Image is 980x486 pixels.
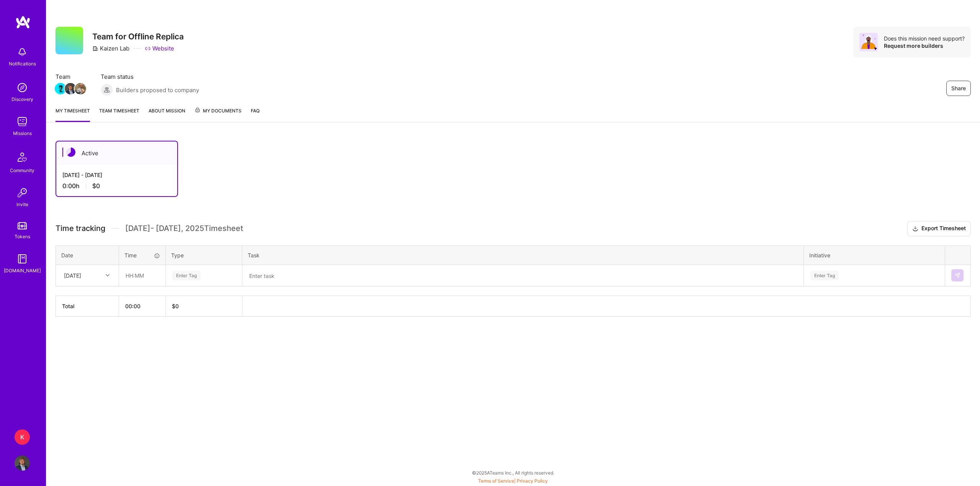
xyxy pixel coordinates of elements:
img: tokens [18,222,27,229]
a: Website [145,44,174,52]
a: My timesheet [56,107,90,122]
span: [DATE] - [DATE] , 2025 Timesheet [125,224,243,233]
img: Team Member Avatar [65,83,76,94]
a: K [13,429,32,445]
a: Terms of Service [478,478,514,484]
i: icon CompanyGray [92,46,98,52]
div: Community [10,166,34,174]
img: Invite [15,185,30,200]
img: User Avatar [15,455,30,471]
a: Team timesheet [99,107,139,122]
img: Team Member Avatar [55,83,66,94]
img: Submit [954,272,960,278]
div: © 2025 ATeams Inc., All rights reserved. [46,463,980,482]
a: FAQ [251,107,260,122]
span: $ 0 [172,303,179,309]
img: bell [15,44,30,60]
div: Kaizen Lab [92,44,129,52]
img: Community [13,148,31,166]
i: icon Chevron [106,273,109,277]
span: Builders proposed to company [116,86,199,94]
div: Request more builders [884,42,965,49]
a: About Mission [149,107,185,122]
img: Builders proposed to company [101,84,113,96]
h3: Team for Offline Replica [92,32,184,41]
span: My Documents [194,107,242,115]
div: Tokens [15,232,30,241]
th: Task [242,245,804,265]
div: Initiative [809,251,939,259]
span: Team status [101,73,199,81]
img: teamwork [15,114,30,129]
input: HH:MM [119,265,165,286]
div: Does this mission need support? [884,35,965,42]
span: Time tracking [56,224,105,233]
div: Enter Tag [172,270,201,281]
th: Date [56,245,119,265]
i: icon Download [912,225,918,233]
span: | [478,478,548,484]
div: [DOMAIN_NAME] [4,267,41,275]
img: discovery [15,80,30,95]
th: 00:00 [119,296,166,316]
img: logo [15,15,31,29]
a: Team Member Avatar [65,82,75,95]
div: Discovery [11,95,33,103]
img: guide book [15,251,30,267]
button: Share [946,81,971,96]
div: [DATE] [64,271,81,280]
span: Share [951,85,966,92]
th: Total [56,296,119,316]
img: Avatar [859,33,878,51]
a: My Documents [194,107,242,122]
img: Team Member Avatar [75,83,86,94]
div: Time [124,251,160,259]
div: Active [56,141,177,165]
a: Team Member Avatar [75,82,85,95]
button: Export Timesheet [907,221,971,236]
a: User Avatar [13,455,32,471]
div: Enter Tag [810,270,839,281]
a: Privacy Policy [517,478,548,484]
div: Invite [16,200,28,208]
img: Active [66,148,75,157]
span: $0 [92,182,100,190]
th: Type [166,245,242,265]
div: K [15,429,30,445]
div: Missions [13,129,32,137]
span: Team [56,73,85,81]
div: [DATE] - [DATE] [62,171,171,179]
div: Notifications [9,60,36,68]
a: Team Member Avatar [56,82,65,95]
div: 0:00 h [62,182,171,190]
